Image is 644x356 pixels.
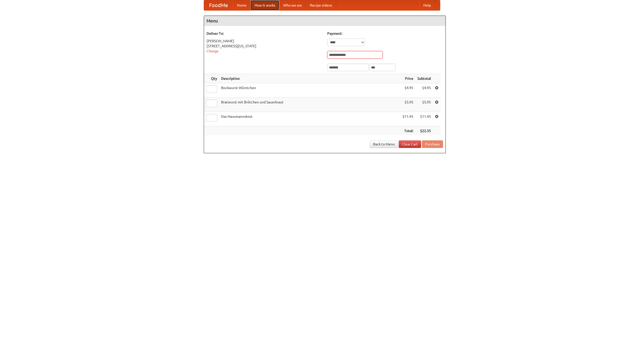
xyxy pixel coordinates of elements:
[204,0,233,10] a: FoodMe
[400,112,415,126] td: $11.45
[415,112,433,126] td: $11.45
[219,98,400,112] td: Bratwurst mit Brötchen und Sauerkraut
[415,98,433,112] td: $5.95
[415,126,433,136] th: $22.35
[400,126,415,136] th: Total:
[415,83,433,98] td: $4.95
[399,140,421,148] a: Clear Cart
[415,74,433,83] th: Subtotal
[400,98,415,112] td: $5.95
[279,0,306,10] a: Who we are
[233,0,251,10] a: Home
[419,0,435,10] a: Help
[327,31,443,36] h5: Payment:
[207,38,322,44] div: [PERSON_NAME]
[370,140,398,148] a: Back to Menu
[422,140,443,148] button: Purchase
[204,74,219,83] th: Qty
[251,0,279,10] a: How it works
[207,49,219,53] a: Change
[219,74,400,83] th: Description
[219,83,400,98] td: Bockwurst Würstchen
[204,16,446,26] h4: Menu
[306,0,336,10] a: Recipe videos
[400,74,415,83] th: Price
[219,112,400,126] td: Das Hausmannskost
[400,83,415,98] td: $4.95
[207,44,322,49] div: [STREET_ADDRESS][US_STATE]
[207,31,322,36] h5: Deliver To:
